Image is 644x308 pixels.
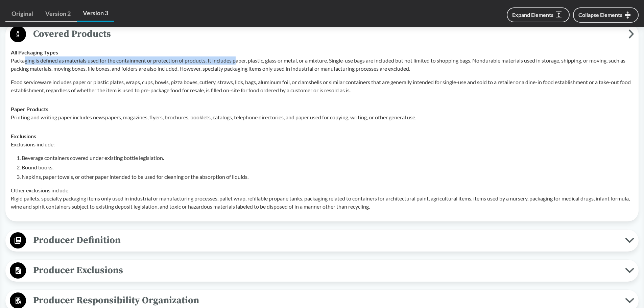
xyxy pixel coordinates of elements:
[39,6,77,22] a: Version 2
[507,7,570,22] button: Expand Elements
[11,186,633,211] p: Other exclusions include: Rigid pallets, specialty packaging items only used in industrial or man...
[26,263,625,278] span: Producer Exclusions
[8,26,636,43] button: Covered Products
[11,78,633,94] p: Food serviceware includes paper or plastic plates, wraps, cups, bowls, pizza boxes, cutlery, stra...
[22,154,633,162] li: Beverage containers covered under existing bottle legislation.
[11,113,633,121] p: Printing and writing paper includes newspapers, magazines, flyers, brochures, booklets, catalogs,...
[26,233,625,248] span: Producer Definition
[22,163,633,171] li: Bound books.
[11,133,36,139] strong: Exclusions
[26,26,628,42] span: Covered Products
[8,262,636,279] button: Producer Exclusions
[11,106,48,112] strong: Paper Products
[22,173,633,181] li: Napkins, paper towels, or other paper intended to be used for cleaning or the absorption of liquids.
[77,5,114,22] a: Version 3
[5,6,39,22] a: Original
[11,56,633,73] p: Packaging is defined as materials used for the containment or protection of products. It includes...
[26,293,625,308] span: Producer Responsibility Organization
[573,7,639,23] button: Collapse Elements
[11,49,58,55] strong: All Packaging Types
[11,140,633,148] p: Exclusions include:
[8,232,636,249] button: Producer Definition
